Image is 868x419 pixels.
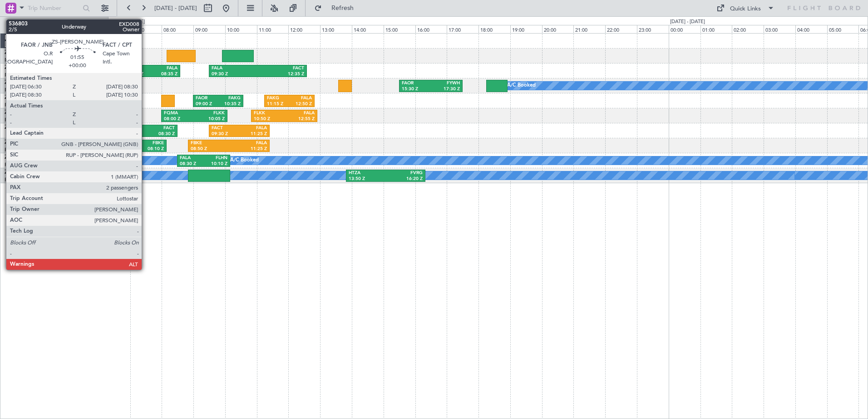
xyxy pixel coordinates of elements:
span: ZS-[PERSON_NAME] [5,125,57,130]
div: 10:50 Z [254,116,284,122]
div: Quick Links [730,5,761,14]
input: Trip Number [28,1,80,15]
a: ZS-NGSCitation Ultra [5,110,59,115]
div: 16:20 Z [386,176,423,182]
a: FALA/HLA [5,117,29,123]
div: 08:35 Z [152,71,177,78]
div: FAKG [267,95,289,102]
div: FAOR [402,80,431,87]
div: FVRG [386,170,423,176]
a: ZS-[PERSON_NAME]CL601-3R [5,125,82,130]
a: ZS-ERSPC12 [5,50,36,55]
div: 04:00 [795,25,827,33]
div: FQMA [164,110,194,117]
div: FYWH [431,80,460,87]
div: 15:00 [384,25,415,33]
div: 11:00 [257,25,289,33]
div: FALA [239,125,267,132]
div: FALA [284,110,315,117]
span: [DATE] - [DATE] [154,4,197,12]
span: ZS-PPG [5,140,23,145]
span: ZS-FTG [5,65,23,70]
div: 06:00 [99,25,130,33]
div: FLKK [194,110,225,117]
div: FALA [229,140,267,146]
span: ZS-KAT [5,80,23,85]
button: Quick Links [712,1,779,15]
div: 05:00 [827,25,859,33]
div: FVCZ [127,65,152,72]
a: ZS-TTHCessna Citation M2 [5,155,72,160]
div: 19:00 [510,25,542,33]
div: 08:10 Z [133,146,164,152]
a: FACT/CPT [5,87,28,93]
a: FACT/CPT [5,57,28,63]
div: FAPP [101,140,133,146]
div: 09:30 Z [212,71,258,78]
div: 08:30 Z [180,161,203,167]
div: FACT [146,125,175,132]
div: FAOR [196,95,218,102]
span: ZS-ERS [5,50,23,55]
div: 12:35 Z [258,71,304,78]
div: FALA [180,155,203,161]
div: 08:50 Z [191,146,229,152]
span: ZS-SLA [5,170,23,175]
div: 14:00 [352,25,384,33]
div: [DATE] - [DATE] [110,18,145,26]
button: Refresh [310,1,365,15]
a: FACT/CPT [5,72,28,78]
div: 08:30 Z [146,131,175,137]
div: 17:00 [447,25,478,33]
a: ZS-KATPC-24 [5,80,38,85]
div: 21:00 [573,25,605,33]
div: FLKK [254,110,284,117]
div: 17:30 Z [431,86,460,93]
div: FALA [212,65,258,72]
div: 20:00 [542,25,574,33]
div: HTZA [349,170,385,176]
div: 18:00 [478,25,510,33]
div: 11:15 Z [267,101,289,107]
div: FBKE [191,140,229,146]
div: 10:00 [225,25,257,33]
a: ZS-LRJLearjet 45 [5,95,48,100]
div: 08:00 Z [164,116,194,122]
a: ZS-FTGPC12 [5,65,36,70]
div: 15:30 Z [402,86,431,93]
div: 06:00 Z [101,146,133,152]
div: 23:00 [637,25,669,33]
span: ZS-NGS [5,110,25,115]
a: ZS-PPGSuper King Air 200 [5,140,73,145]
div: 16:00 [415,25,447,33]
div: 07:00 [130,25,162,33]
div: [DATE] - [DATE] [670,18,705,26]
button: Only With Activity [10,18,99,32]
div: 12:50 Z [290,101,312,107]
div: 10:05 Z [194,116,225,122]
div: FAOR [117,125,146,132]
a: ZS-SLAChallenger 350 [5,170,62,175]
div: 09:00 Z [196,101,218,107]
div: 10:35 Z [218,101,241,107]
div: FALA [152,65,177,72]
div: FLHN [204,155,227,161]
div: FACT [212,125,239,132]
div: 10:10 Z [204,161,227,167]
div: FBKE [133,140,164,146]
a: FALA/HLA [5,146,29,153]
span: Refresh [324,5,362,11]
a: FACT/CPT [5,161,28,168]
div: 06:50 Z [127,71,152,78]
div: FAKG [218,95,241,102]
div: 01:00 [700,25,732,33]
div: 12:00 [288,25,320,33]
a: FACT/CPT [5,176,28,183]
div: A/C Booked [230,154,259,167]
div: 11:25 Z [239,131,267,137]
div: 03:00 [764,25,795,33]
span: Only With Activity [24,22,96,28]
span: ZS-TTH [5,155,23,160]
div: 12:55 Z [284,116,315,122]
a: FALA/HLA [5,102,29,108]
